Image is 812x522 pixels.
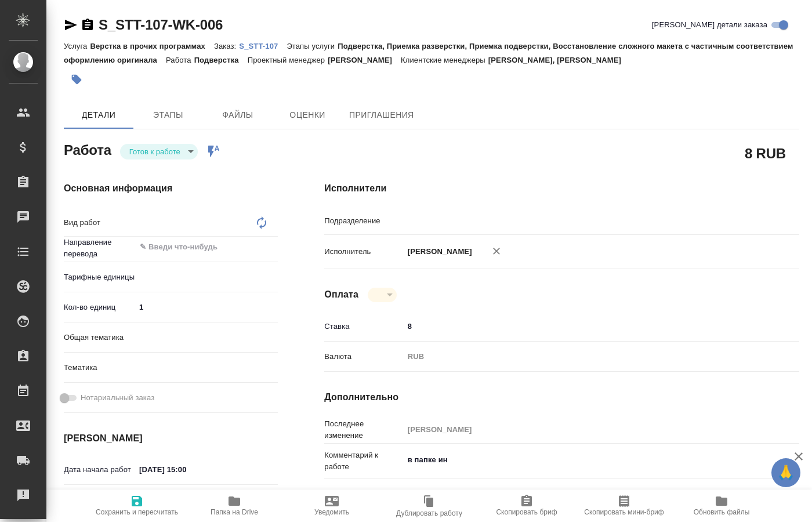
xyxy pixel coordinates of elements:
[64,271,135,283] p: Тарифные единицы
[584,508,664,516] span: Скопировать мини-бриф
[652,19,767,31] span: [PERSON_NAME] детали заказа
[324,246,403,258] p: Исполнитель
[64,42,90,50] p: Услуга
[324,418,403,441] p: Последнее изменение
[96,508,178,516] span: Сохранить и пересчитать
[248,56,328,64] p: Проектный менеджер
[271,246,274,248] button: Open
[135,299,278,316] input: ✎ Введи что-нибудь
[694,508,750,516] span: Обновить файлы
[324,321,403,332] p: Ставка
[166,56,194,64] p: Работа
[324,390,799,404] h4: Дополнительно
[140,108,196,122] span: Этапы
[211,508,258,516] span: Папка на Drive
[380,490,478,522] button: Дублировать работу
[771,458,800,487] button: 🙏
[64,464,135,476] p: Дата начала работ
[71,108,126,122] span: Детали
[135,267,278,287] div: ​
[186,490,283,522] button: Папка на Drive
[135,358,278,378] div: ​
[120,144,198,159] div: Готов к работе
[488,56,630,64] p: [PERSON_NAME], [PERSON_NAME]
[64,182,278,195] h4: Основная информация
[404,347,760,367] div: RUB
[139,240,235,254] input: ✎ Введи что-нибудь
[324,449,403,473] p: Комментарий к работе
[401,56,488,64] p: Клиентские менеджеры
[64,302,135,313] p: Кол-во единиц
[324,182,799,195] h4: Исполнители
[280,108,335,122] span: Оценки
[135,461,237,478] input: ✎ Введи что-нибудь
[496,508,557,516] span: Скопировать бриф
[210,108,266,122] span: Файлы
[64,332,135,343] p: Общая тематика
[324,215,403,227] p: Подразделение
[673,490,770,522] button: Обновить файлы
[575,490,673,522] button: Скопировать мини-бриф
[64,237,135,260] p: Направление перевода
[745,143,786,163] h2: 8 RUB
[396,509,462,517] span: Дублировать работу
[64,362,135,374] p: Тематика
[324,351,403,362] p: Валюта
[214,42,239,50] p: Заказ:
[64,42,793,64] p: Подверстка, Приемка разверстки, Приемка подверстки, Восстановление сложного макета с частичным со...
[404,450,760,470] textarea: в папке ин
[239,42,287,50] p: S_STT-107
[478,490,575,522] button: Скопировать бриф
[64,67,89,92] button: Добавить тэг
[328,56,401,64] p: [PERSON_NAME]
[753,219,756,221] button: Open
[349,108,414,122] span: Приглашения
[81,18,95,32] button: Скопировать ссылку
[64,18,78,32] button: Скопировать ссылку для ЯМессенджера
[404,421,760,438] input: Пустое поле
[324,288,358,302] h4: Оплата
[88,490,186,522] button: Сохранить и пересчитать
[239,41,287,50] a: S_STT-107
[287,42,338,50] p: Этапы услуги
[135,328,278,347] div: ​
[90,42,214,50] p: Верстка в прочих программах
[194,56,248,64] p: Подверстка
[404,318,760,335] input: ✎ Введи что-нибудь
[64,432,278,445] h4: [PERSON_NAME]
[404,246,472,258] p: [PERSON_NAME]
[81,392,154,404] span: Нотариальный заказ
[99,17,223,32] a: S_STT-107-WK-006
[64,139,111,159] h2: Работа
[484,238,509,264] button: Удалить исполнителя
[283,490,380,522] button: Уведомить
[368,288,397,302] div: Готов к работе
[314,508,349,516] span: Уведомить
[126,147,184,157] button: Готов к работе
[64,217,135,229] p: Вид работ
[776,461,796,485] span: 🙏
